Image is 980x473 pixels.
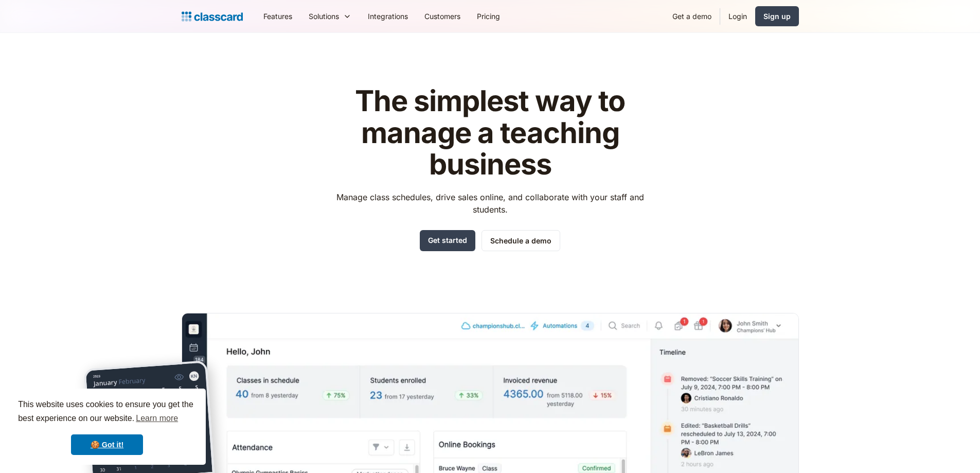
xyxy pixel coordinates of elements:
[664,5,720,28] a: Get a demo
[309,11,339,22] div: Solutions
[18,398,196,426] span: This website uses cookies to ensure you get the best experience on our website.
[482,230,560,251] a: Schedule a demo
[469,5,508,28] a: Pricing
[360,5,416,28] a: Integrations
[327,85,653,181] h1: The simplest way to manage a teaching business
[416,5,469,28] a: Customers
[8,389,206,465] div: cookieconsent
[720,5,755,28] a: Login
[134,411,180,426] a: learn more about cookies
[182,9,243,24] a: Logo
[420,230,475,251] a: Get started
[300,5,360,28] div: Solutions
[755,6,799,26] a: Sign up
[763,11,791,22] div: Sign up
[71,434,143,455] a: dismiss cookie message
[255,5,300,28] a: Features
[327,191,653,216] p: Manage class schedules, drive sales online, and collaborate with your staff and students.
